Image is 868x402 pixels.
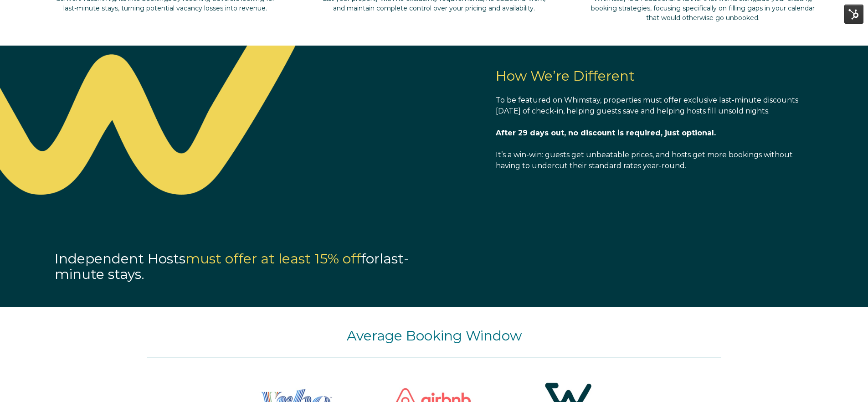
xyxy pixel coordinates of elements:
[55,250,380,267] span: Independent Hosts for
[496,150,793,170] span: It’s a win-win: guests get unbeatable prices, and hosts get more bookings without having to under...
[347,327,522,344] span: Average Booking Window
[185,250,361,267] span: must offer at least 15% off
[496,129,716,137] span: After 29 days out, no discount is required, just optional.
[55,250,409,283] span: last-minute stays.
[844,5,863,24] img: HubSpot Tools Menu Toggle
[496,96,798,115] span: To be featured on Whimstay, properties must offer exclusive last-minute discounts [DATE] of check...
[496,67,635,84] span: How We’re Different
